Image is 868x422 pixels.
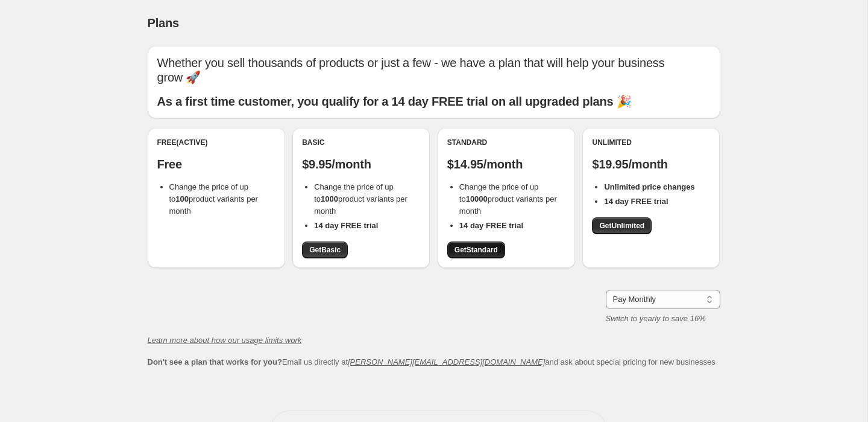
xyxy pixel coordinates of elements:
[599,221,644,231] span: Get Unlimited
[157,56,711,85] p: Whether you sell thousands of products or just a few - we have a plan that will help your busines...
[169,182,258,216] span: Change the price of up to product variants per month
[321,194,338,203] b: 1000
[466,194,488,203] b: 10000
[148,357,715,366] span: Email us directly at and ask about special pricing for new businesses
[302,157,420,171] p: $9.95/month
[309,245,341,255] span: Get Basic
[148,16,179,30] span: Plans
[592,217,652,234] a: GetUnlimited
[604,197,668,206] b: 14 day FREE trial
[175,194,189,203] b: 100
[148,357,282,366] b: Don't see a plan that works for you?
[148,336,302,345] a: Learn more about how our usage limits work
[447,138,565,147] div: Standard
[606,314,706,323] i: Switch to yearly to save 16%
[302,241,348,258] a: GetBasic
[454,245,498,255] span: Get Standard
[348,357,545,366] a: [PERSON_NAME][EMAIL_ADDRESS][DOMAIN_NAME]
[459,182,557,216] span: Change the price of up to product variants per month
[314,221,378,230] b: 14 day FREE trial
[459,221,523,230] b: 14 day FREE trial
[604,182,694,191] b: Unlimited price changes
[157,157,275,171] p: Free
[314,182,407,216] span: Change the price of up to product variants per month
[157,138,275,147] div: Free (Active)
[447,157,565,171] p: $14.95/month
[447,241,505,258] a: GetStandard
[592,157,710,171] p: $19.95/month
[302,138,420,147] div: Basic
[157,95,632,108] b: As a first time customer, you qualify for a 14 day FREE trial on all upgraded plans 🎉
[592,138,710,147] div: Unlimited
